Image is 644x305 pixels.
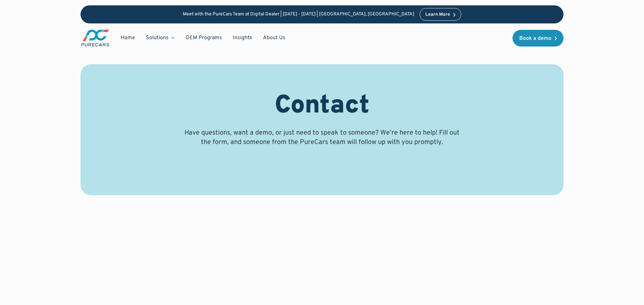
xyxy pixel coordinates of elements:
img: purecars logo [80,29,110,47]
div: Learn More [425,12,450,17]
a: Home [115,31,141,44]
h1: Contact [275,91,370,122]
a: Book a demo [513,30,563,47]
div: Book a demo [519,36,551,41]
a: OEM Programs [180,31,227,44]
a: About Us [258,31,291,44]
div: Solutions [146,34,169,42]
p: Have questions, want a demo, or just need to speak to someone? We’re here to help! Fill out the f... [182,128,462,147]
p: Meet with the PureCars Team at Digital Dealer | [DATE] - [DATE] | [GEOGRAPHIC_DATA], [GEOGRAPHIC_... [183,12,414,17]
a: Insights [227,31,258,44]
a: Learn More [420,8,461,21]
a: main [80,29,110,47]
